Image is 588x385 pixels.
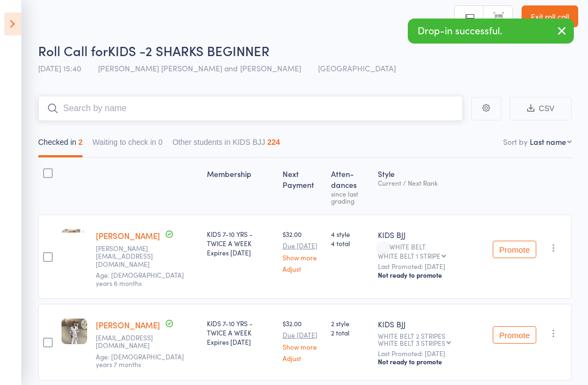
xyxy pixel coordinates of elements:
div: Style [373,163,488,210]
div: Current / Next Rank [378,179,484,186]
div: KIDS 7-10 YRS - TWICE A WEEK [207,319,274,346]
div: WHITE BELT 1 STRIPE [378,252,440,259]
button: Other students in KIDS BJJ224 [173,132,280,157]
a: Adjust [283,265,323,272]
span: 2 style [331,319,369,328]
a: [PERSON_NAME] [96,319,160,331]
small: Last Promoted: [DATE] [378,350,484,357]
span: [PERSON_NAME] [PERSON_NAME] and [PERSON_NAME] [98,63,301,74]
input: Search by name [38,96,463,121]
div: WHITE BELT 2 STRIPES [378,332,484,346]
button: Promote [493,241,536,258]
div: Expires [DATE] [207,248,274,257]
div: $32.00 [283,319,323,362]
img: image1749015091.png [62,319,87,344]
a: [PERSON_NAME] [96,230,160,241]
span: [DATE] 15:40 [38,63,81,74]
div: Expires [DATE] [207,337,274,346]
div: WHITE BELT 3 STRIPES [378,339,445,346]
div: WHITE BELT [378,243,484,259]
a: Exit roll call [522,5,578,27]
span: [GEOGRAPHIC_DATA] [318,63,396,74]
div: $32.00 [283,229,323,272]
a: Show more [283,343,323,350]
div: Not ready to promote [378,357,484,366]
span: Roll Call for [38,41,108,59]
div: 224 [267,138,280,146]
div: KIDS 7-10 YRS - TWICE A WEEK [207,229,274,257]
div: Drop-in successful. [408,19,574,44]
div: KIDS BJJ [378,229,484,240]
small: Craig_boswell@live.com [96,245,167,268]
div: Last name [530,136,566,147]
div: Next Payment [278,163,327,210]
span: Age: [DEMOGRAPHIC_DATA] years 6 months [96,270,184,287]
div: Atten­dances [327,163,373,210]
div: 0 [158,138,163,146]
small: Due [DATE] [283,331,323,339]
a: Adjust [283,355,323,362]
div: Not ready to promote [378,271,484,279]
span: 2 total [331,328,369,337]
span: KIDS -2 SHARKS BEGINNER [108,41,269,59]
div: 2 [78,138,83,146]
label: Sort by [503,136,528,147]
button: Checked in2 [38,132,83,157]
button: Waiting to check in0 [93,132,163,157]
span: 4 total [331,239,369,248]
a: Show more [283,254,323,261]
button: CSV [510,97,572,120]
small: Due [DATE] [283,242,323,249]
img: image1756103587.png [62,229,87,255]
div: Membership [203,163,278,210]
div: since last grading [331,190,369,204]
span: Age: [DEMOGRAPHIC_DATA] years 7 months [96,352,184,369]
small: imjustalittlebit@hotmail.com [96,334,167,350]
div: KIDS BJJ [378,319,484,329]
span: 4 style [331,229,369,239]
button: Promote [493,326,536,344]
small: Last Promoted: [DATE] [378,262,484,270]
